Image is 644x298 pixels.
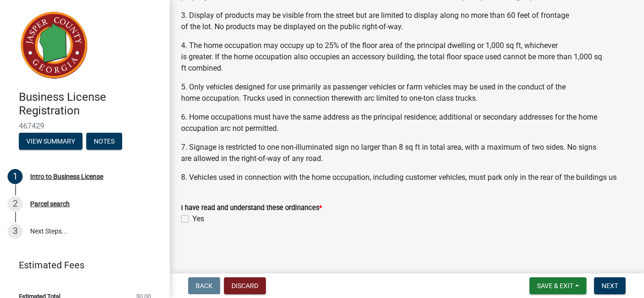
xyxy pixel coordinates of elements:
button: View Summary [19,133,83,150]
button: Next [594,277,626,294]
div: 3 [8,224,23,239]
div: Intro to Business License [30,173,103,180]
div: 1 [8,169,23,184]
span: Back [196,282,213,290]
span: Next [602,282,618,290]
p: 6. Home occupations must have the same address as the principal residence; additional or secondar... [181,112,633,134]
p: 3. Display of products may be visible from the street but are limited to display along no more th... [181,10,633,32]
button: Discard [224,277,266,294]
p: 8. Vehicles used in connection with the home occupation, including customer vehicles, must park o... [181,172,633,183]
p: 5. Only vehicles designed for use primarily as passenger vehicles or farm vehicles may be used in... [181,81,633,104]
span: Save & Exit [537,282,573,290]
button: Notes [86,133,122,150]
label: Yes [192,213,204,225]
label: I have read and understand these ordinances [181,205,322,211]
wm-modal-confirm: Notes [86,138,122,145]
p: 4. The home occupation may occupy up to 25% of the floor area of the principal dwelling or 1,000 ... [181,40,633,74]
div: Parcel search [30,201,70,207]
div: 2 [8,196,23,211]
span: 467429 [19,121,151,130]
p: 7. Signage is restricted to one non-illuminated sign no larger than 8 sq ft in total area, with a... [181,142,633,164]
button: Save & Exit [529,277,586,294]
a: Estimated Fees [8,256,155,274]
wm-modal-confirm: Summary [19,138,83,145]
img: Jasper County, Georgia [19,10,90,81]
button: Back [188,277,220,294]
h4: Business License Registration [19,90,162,118]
